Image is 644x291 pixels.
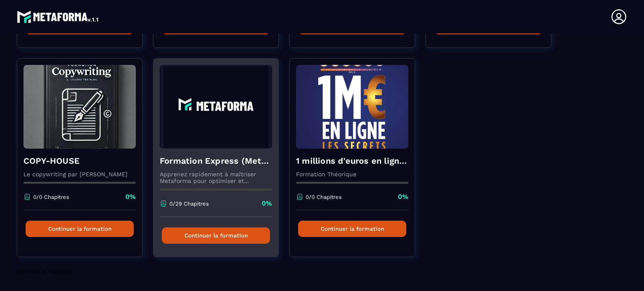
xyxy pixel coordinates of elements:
[160,155,272,167] h4: Formation Express (Metaforma)
[160,65,272,149] img: formation-background
[298,221,406,237] button: Continuer la formation
[23,155,136,167] h4: COPY-HOUSE
[160,171,272,184] p: Apprenez rapidement à maîtriser Metaforma pour optimiser et automatiser votre business. 🚀
[26,221,134,237] button: Continuer la formation
[306,194,342,200] p: 0/0 Chapitres
[398,192,408,201] p: 0%
[17,8,100,25] img: logo
[289,58,426,268] a: formation-background1 millions d'euros en ligne les secretsFormation Théorique0/0 Chapitres0%Cont...
[33,194,69,200] p: 0/0 Chapitres
[17,268,72,276] span: No more results!
[162,227,270,244] button: Continuer la formation
[153,58,289,268] a: formation-backgroundFormation Express (Metaforma)Apprenez rapidement à maîtriser Metaforma pour o...
[296,65,408,149] img: formation-background
[262,199,272,208] p: 0%
[23,65,136,149] img: formation-background
[169,201,209,207] p: 0/29 Chapitres
[296,155,408,167] h4: 1 millions d'euros en ligne les secrets
[125,192,136,201] p: 0%
[23,171,136,178] p: Le copywriting par [PERSON_NAME]
[296,171,408,178] p: Formation Théorique
[17,58,153,268] a: formation-backgroundCOPY-HOUSELe copywriting par [PERSON_NAME]0/0 Chapitres0%Continuer la formation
